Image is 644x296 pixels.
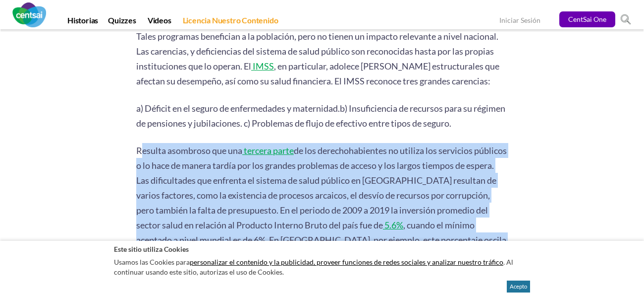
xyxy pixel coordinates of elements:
[114,244,530,254] h2: Este sitio utiliza Cookies
[136,61,499,86] span: , en particular, adolece [PERSON_NAME] estructurales que afectan su desempeño, así como su salud ...
[507,281,530,293] button: Acepto
[12,2,46,27] img: CentSai
[114,255,530,279] p: Usamos las Cookies para . Al continuar usando este sitio, autorizas el uso de Cookies.
[499,16,540,26] a: Iniciar Sesión
[136,103,340,114] span: a) Déficit en el seguro de enfermedades y maternidad.
[178,15,283,29] a: Licencia Nuestro Contenido
[253,61,274,72] span: IMSS
[136,220,506,260] span: , cuando el mínimo aceptado a nivel mundial es de 6%. En [GEOGRAPHIC_DATA], por ejemplo, este por...
[136,145,507,230] span: de los derechohabientes no utiliza los servicios públicos o lo hace de manera tardía por los gran...
[136,145,242,156] span: Resulta asombroso que una
[384,220,403,230] span: 5.6%
[62,15,103,29] a: Historias
[103,15,141,29] a: Quizzes
[383,220,403,230] a: 5.6%
[244,145,294,156] span: tercera parte
[559,11,615,27] a: CentSai One
[242,145,294,156] a: tercera parte
[143,15,176,29] a: Videos
[136,31,498,72] span: Tales programas benefician a la población, pero no tienen un impacto relevante a nivel nacional. ...
[251,61,274,72] a: IMSS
